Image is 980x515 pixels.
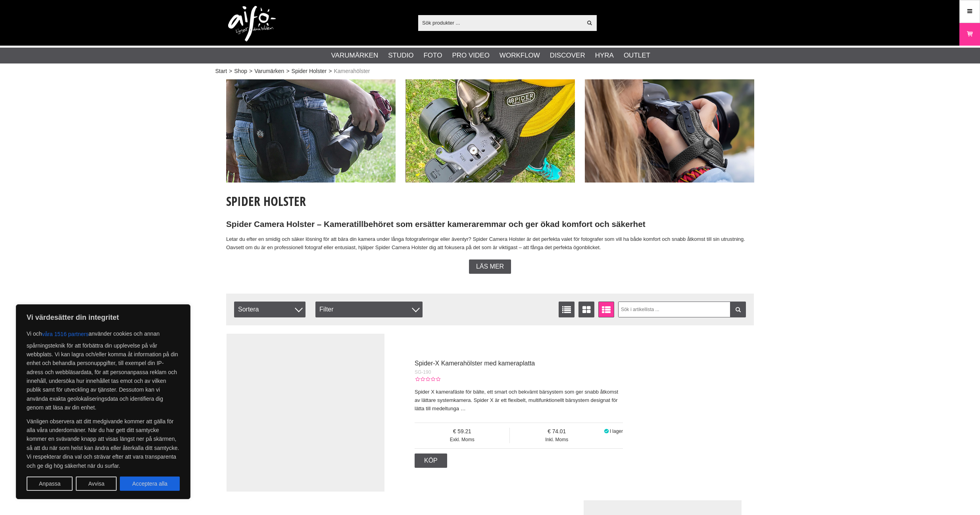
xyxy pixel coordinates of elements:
span: Exkl. Moms [415,436,509,443]
button: Acceptera alla [120,477,180,491]
a: Spider-X Kamerahölster med kameraplatta [415,360,535,367]
a: Varumärken [254,67,284,75]
p: Vänligen observera att ditt medgivande kommer att gälla för alla våra underdomäner. När du har ge... [27,417,180,470]
p: Vi värdesätter din integritet [27,313,180,322]
span: SG-190 [415,369,431,375]
a: Fönstervisning [578,302,594,317]
a: Filtrera [730,302,746,317]
p: Vi och använder cookies och annan spårningsteknik för att förbättra din upplevelse på vår webbpla... [27,327,180,412]
span: Sortera [234,302,306,317]
div: Kundbetyg: 0 [415,376,440,383]
span: > [329,67,332,75]
input: Sök produkter ... [418,17,582,29]
a: Utökad listvisning [598,302,614,317]
a: Shop [234,67,247,75]
span: 59.21 [415,428,509,436]
button: Avvisa [76,477,117,491]
i: I lager [603,429,610,434]
a: Listvisning [559,302,575,317]
img: Annons:003 ban-spider-holster-003.jpg [585,79,754,183]
a: Köp [415,454,447,468]
span: Läs mer [476,263,504,270]
p: Letar du efter en smidig och säker lösning för att bära din kamera under långa fotograferingar el... [226,235,754,252]
a: Discover [550,50,585,61]
a: Hyra [595,50,614,61]
a: … [461,405,466,411]
a: Studio [388,50,413,61]
a: Workflow [500,50,540,61]
div: Filter [315,302,423,317]
a: Foto [423,50,442,61]
span: Inkl. Moms [510,436,603,443]
a: Spider Holster [292,67,327,75]
div: Vi värdesätter din integritet [16,304,190,499]
img: Annons:002 ban-spider-holster-002.jpg [405,79,575,183]
a: Outlet [624,50,650,61]
h1: Spider Holster [226,192,754,210]
img: Annons:001 ban-spider-holster-001.jpg [226,79,396,183]
input: Sök i artikellista ... [618,302,746,317]
a: Varumärken [331,50,379,61]
a: Start [215,67,227,75]
button: Anpassa [27,477,73,491]
span: > [229,67,232,75]
span: 74.01 [510,428,603,436]
img: logo.png [228,6,276,42]
p: Spider X kamerafäste för bälte, ett smart och bekvämt bärsystem som ger snabb åtkomst av lättare ... [415,388,623,413]
span: > [286,67,289,75]
button: våra 1516 partners [42,327,89,341]
span: I lager [610,429,623,434]
span: Kamerahölster [334,67,370,75]
a: Pro Video [452,50,489,61]
span: > [249,67,252,75]
h2: Spider Camera Holster – Kameratillbehöret som ersätter kameraremmar och ger ökad komfort och säke... [226,219,754,230]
